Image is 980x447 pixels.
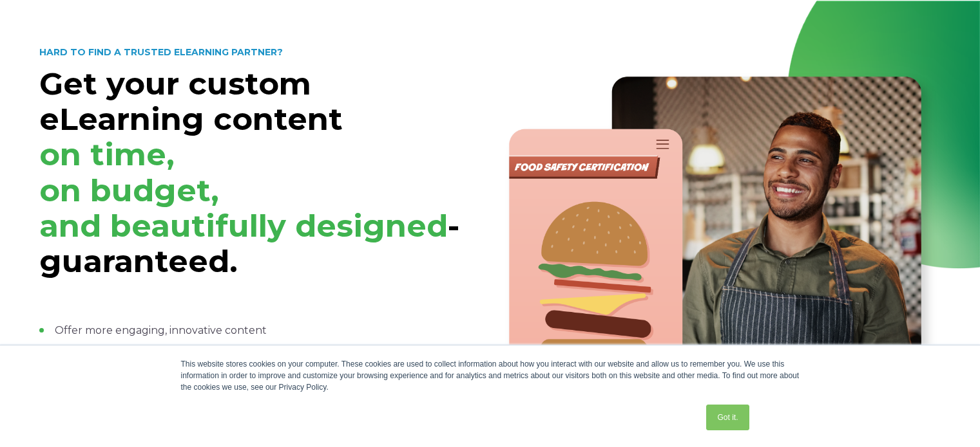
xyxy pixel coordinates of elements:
span: on time, [39,136,175,173]
li: Offer more engaging, innovative content [39,323,479,338]
strong: Get your custom eLearning content -guaranteed. [39,65,459,280]
a: Got it. [706,405,749,430]
span: on budget, [39,172,219,209]
strong: HARD TO FIND A TRUSTED ELEARNING PARTNER? [39,46,283,58]
div: This website stores cookies on your computer. These cookies are used to collect information about... [181,358,800,393]
span: and beautifully designed [39,207,448,244]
